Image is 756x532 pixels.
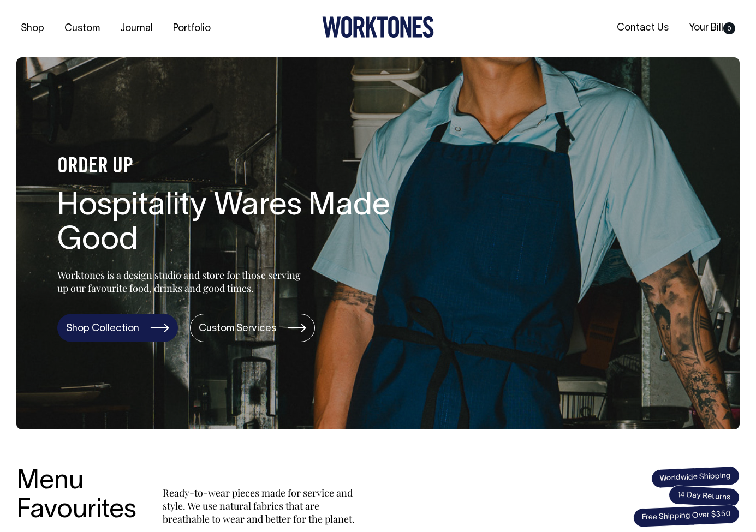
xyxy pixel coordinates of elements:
h3: Menu Favourites [16,468,136,525]
a: Journal [116,20,157,38]
span: Free Shipping Over $350 [633,504,740,528]
p: Ready-to-wear pieces made for service and style. We use natural fabrics that are breathable to we... [163,486,359,525]
span: Worldwide Shipping [651,465,740,488]
h4: ORDER UP [57,156,407,178]
a: Contact Us [612,19,673,37]
h1: Hospitality Wares Made Good [57,189,407,259]
a: Shop [16,20,49,38]
span: 14 Day Returns [668,485,740,508]
a: Custom Services [190,314,315,342]
a: Your Bill0 [684,19,740,37]
a: Shop Collection [57,314,178,342]
span: 0 [723,22,735,34]
a: Portfolio [169,20,215,38]
p: Worktones is a design studio and store for those serving up our favourite food, drinks and good t... [57,268,306,295]
a: Custom [60,20,104,38]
